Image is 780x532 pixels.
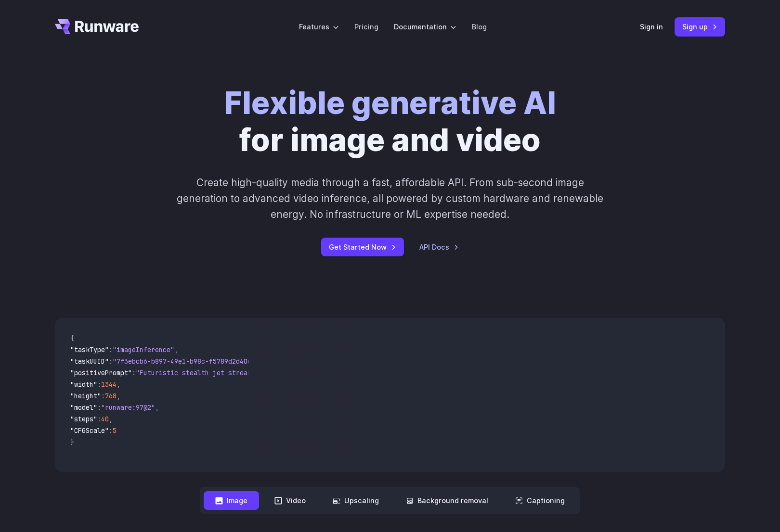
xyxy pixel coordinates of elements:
span: "height" [70,392,101,400]
span: "Futuristic stealth jet streaking through a neon-lit cityscape with glowing purple exhaust" [136,368,486,377]
button: Background removal [394,491,500,510]
span: 40 [101,415,109,423]
span: : [109,426,113,435]
label: Features [299,21,339,32]
span: { [70,334,74,342]
button: Image [204,491,259,510]
a: Sign in [640,21,663,32]
span: , [117,392,120,400]
span: } [70,438,74,446]
span: : [132,368,136,377]
span: "model" [70,403,97,412]
span: 1344 [101,380,117,389]
span: : [97,380,101,389]
button: Captioning [504,491,576,510]
a: Pricing [354,21,378,32]
span: 5 [113,426,117,435]
a: Go to / [55,19,139,34]
span: : [101,392,105,400]
a: Sign up [675,17,725,36]
span: : [109,357,113,366]
span: "runware:97@2" [101,403,155,412]
span: "taskType" [70,345,109,354]
a: Blog [472,21,487,32]
label: Documentation [394,21,456,32]
a: API Docs [419,241,459,253]
span: "positivePrompt" [70,368,132,377]
span: "taskUUID" [70,357,109,366]
span: "width" [70,380,97,389]
span: : [97,415,101,423]
strong: Flexible generative AI [224,84,556,122]
p: Create high-quality media through a fast, affordable API. From sub-second image generation to adv... [176,175,605,223]
span: , [155,403,159,412]
span: : [109,345,113,354]
span: "imageInference" [113,345,174,354]
span: : [97,403,101,412]
span: 768 [105,392,117,400]
span: , [174,345,178,354]
h1: for image and video [224,85,556,159]
button: Upscaling [321,491,390,510]
span: "steps" [70,415,97,423]
button: Video [263,491,317,510]
span: , [117,380,120,389]
a: Get Started Now [321,238,404,256]
span: "CFGScale" [70,426,109,435]
span: "7f3ebcb6-b897-49e1-b98c-f5789d2d40d7" [113,357,259,366]
span: , [109,415,113,423]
